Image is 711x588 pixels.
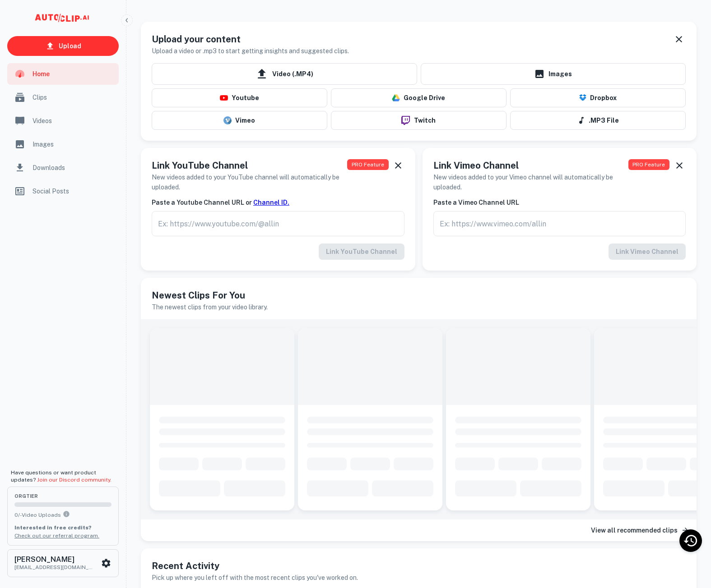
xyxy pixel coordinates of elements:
[152,211,404,236] input: Ex: https://www.youtube.com/@allin
[421,63,686,85] a: Images
[11,469,112,483] span: Have questions or want product updates?
[433,211,686,236] input: Ex: https://www.vimeo.com/allin
[152,211,404,236] div: This feature is available to PRO users only.
[7,36,119,56] a: Upload
[33,163,113,173] span: Downloads
[33,92,113,102] span: Clips
[152,172,347,192] h6: New videos added to your YouTube channel will automatically be uploaded.
[33,139,113,149] span: Images
[223,116,232,124] img: vimeo-logo.svg
[7,549,119,577] button: [PERSON_NAME][EMAIL_ADDRESS][DOMAIN_NAME]
[152,559,686,573] h5: Recent Activity
[14,510,112,519] p: 0 / - Video Uploads
[33,69,113,79] span: Home
[152,573,686,583] h6: Pick up where you left off with the most recent clips you've worked on.
[14,494,112,499] span: org Tier
[628,159,669,170] span: This feature is available to PRO users only. Upgrade your plan now!
[579,94,586,102] img: Dropbox Logo
[63,510,70,518] svg: You can upload 0 videos per month on the org tier. Upgrade to upload more.
[152,111,327,130] button: Vimeo
[433,198,686,207] h6: Paste a Vimeo Channel URL
[152,88,327,107] button: Youtube
[433,211,686,236] div: This feature is available to PRO users only.
[347,159,388,170] span: This feature is available to PRO users only. Upgrade your plan now!
[7,63,119,85] a: Home
[14,524,112,532] p: Interested in free credits?
[7,87,119,108] a: Clips
[33,186,113,196] span: Social Posts
[510,111,686,130] button: .MP3 File
[152,289,686,302] h5: Newest Clips For You
[433,172,628,192] h6: New videos added to your Vimeo channel will automatically be uploaded.
[152,243,404,260] div: This feature is available to PRO users only.
[7,133,119,155] a: Images
[33,116,113,126] span: Videos
[331,88,507,107] button: Google Drive
[59,41,81,51] p: Upload
[433,243,686,260] div: This feature is available to PRO users only.
[253,199,289,206] a: Channel ID.
[679,529,702,552] div: Recent Activity
[152,32,349,46] h5: Upload your content
[14,533,99,539] a: Check out our referral program.
[672,32,686,46] button: Dismiss
[510,88,686,107] button: Dropbox
[673,159,686,172] button: Dismiss
[152,302,686,312] h6: The newest clips from your video library.
[152,159,347,172] h5: Link YouTube Channel
[392,159,404,172] button: Dismiss
[14,563,96,571] p: [EMAIL_ADDRESS][DOMAIN_NAME]
[591,525,678,535] h6: View all recommended clips
[7,487,119,545] button: orgTier0/-Video UploadsYou can upload 0 videos per month on the org tier. Upgrade to upload more....
[433,159,628,172] h5: Link Vimeo Channel
[392,94,400,102] img: drive-logo.png
[152,46,349,56] h6: Upload a video or .mp3 to start getting insights and suggested clips.
[7,110,119,132] a: Videos
[37,477,112,483] a: Join our Discord community.
[398,116,414,125] img: twitch-logo.png
[7,157,119,179] a: Downloads
[152,63,417,85] span: Video (.MP4)
[14,556,96,563] h6: [PERSON_NAME]
[220,95,228,101] img: youtube-logo.png
[152,198,404,207] h6: Paste a Youtube Channel URL or
[7,180,119,202] a: Social Posts
[331,111,507,130] button: Twitch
